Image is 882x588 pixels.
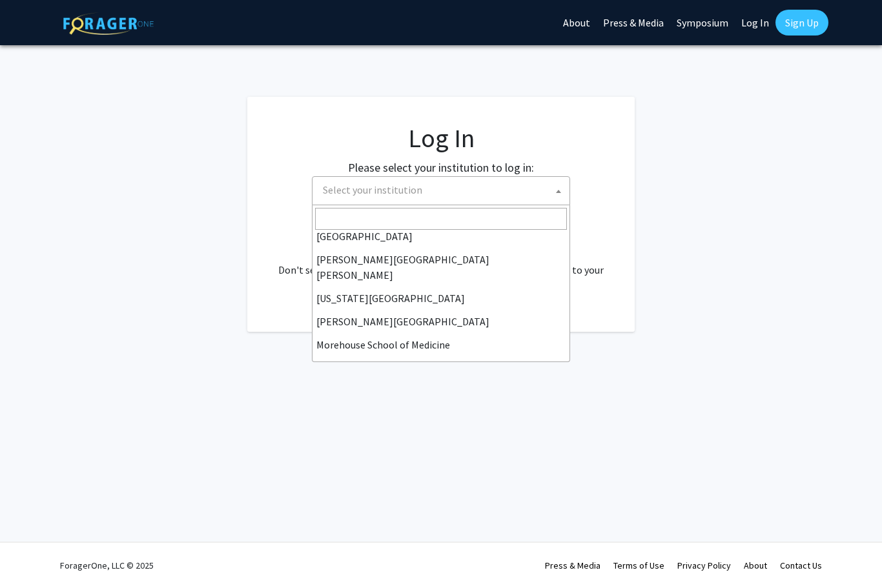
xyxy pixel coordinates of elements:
div: No account? . Don't see your institution? about bringing ForagerOne to your institution. [273,231,609,293]
span: Select your institution [318,177,569,203]
a: About [744,560,767,571]
li: [US_STATE][GEOGRAPHIC_DATA] [313,287,569,310]
a: Contact Us [780,560,822,571]
span: Select your institution [312,176,570,205]
li: [GEOGRAPHIC_DATA] [313,225,569,248]
a: Sign Up [775,10,828,35]
a: Press & Media [545,560,600,571]
a: Terms of Use [613,560,664,571]
label: Please select your institution to log in: [348,159,534,176]
li: [PERSON_NAME][GEOGRAPHIC_DATA] [313,310,569,333]
div: ForagerOne, LLC © 2025 [60,543,154,588]
h1: Log In [273,123,609,154]
li: [PERSON_NAME][GEOGRAPHIC_DATA] [313,356,569,380]
iframe: Chat [10,530,55,578]
img: ForagerOne Logo [63,12,154,35]
span: Select your institution [323,183,422,196]
li: Morehouse School of Medicine [313,333,569,356]
li: [PERSON_NAME][GEOGRAPHIC_DATA][PERSON_NAME] [313,248,569,287]
a: Privacy Policy [677,560,731,571]
input: Search [315,208,567,230]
